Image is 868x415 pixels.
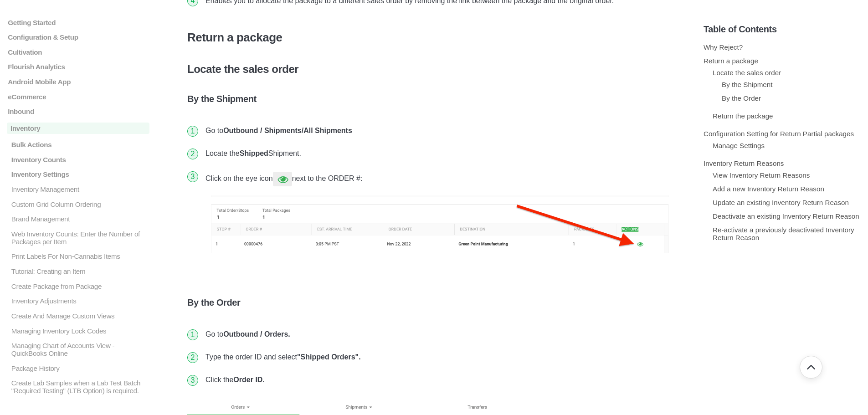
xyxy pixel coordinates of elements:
a: Managing Inventory Lock Codes [7,327,149,334]
strong: Shipped [240,149,268,157]
a: Why Reject? [704,43,743,51]
section: Table of Contents [704,9,861,401]
p: Inventory Settings [10,170,149,178]
h5: By the Shipment [187,94,681,104]
a: Getting Started [7,18,149,26]
a: Flourish Analytics [7,63,149,71]
li: Go to [202,119,681,142]
a: Locate the sales order [713,69,781,77]
a: Add a new Inventory Return Reason [713,185,824,193]
p: Create Lab Samples when a Lab Test Batch "Required Testing" (LTB Option) is required. [10,379,149,395]
a: Manage Settings [713,142,765,149]
h5: Table of Contents [704,24,861,35]
strong: "Shipped Orders". [297,353,361,361]
a: Web Inventory Counts: Enter the Number of Packages per Item [7,230,149,246]
a: Create Package from Package [7,282,149,290]
a: Inventory Return Reasons [704,159,784,167]
a: Cultivation [7,48,149,56]
a: Configuration & Setup [7,33,149,41]
a: Tutorial: Creating an Item [7,267,149,275]
p: Package History [10,364,149,372]
p: Inventory Management [10,185,149,193]
a: By the Order [722,94,761,102]
p: Print Labels For Non-Cannabis Items [10,252,149,260]
p: Managing Chart of Accounts View - QuickBooks Online [10,342,149,357]
p: Brand Management [10,215,149,223]
h3: Return a package [187,31,681,45]
a: Return a package [704,57,758,65]
a: Custom Grid Column Ordering [7,200,149,208]
li: Type the order ID and select [202,346,681,369]
li: Locate the Shipment. [202,142,681,165]
a: Deactivate an existing Inventory Return Reason [713,212,859,220]
a: Print Labels For Non-Cannabis Items [7,252,149,260]
a: By the Shipment [722,81,772,88]
a: Create Lab Samples when a Lab Test Batch "Required Testing" (LTB Option) is required. [7,379,149,395]
strong: Outbound / Orders. [223,330,290,338]
h4: Locate the sales order [187,63,681,76]
a: View Inventory Return Reasons [713,171,810,179]
li: Click the [202,369,681,391]
a: Inventory Counts [7,155,149,163]
button: Go back to top of document [800,356,822,379]
strong: Order ID. [233,376,264,384]
p: Custom Grid Column Ordering [10,200,149,208]
a: eCommerce [7,92,149,100]
li: Click on the eye icon next to the ORDER #: [202,165,681,279]
strong: Outbound / Shipments/All Shipments [223,127,352,134]
a: Bulk Actions [7,141,149,149]
h5: By the Order [187,297,681,308]
a: Inventory Management [7,185,149,193]
a: Return the package [713,112,773,120]
p: Inventory Adjustments [10,297,149,305]
a: Re-activate a previously deactivated Inventory Return Reason [713,226,854,241]
a: Android Mobile App [7,78,149,86]
p: Create Package from Package [10,282,149,290]
a: Inbound [7,108,149,115]
img: screenshot-2022-12-19-at-12-16-29-pm.png [205,195,677,263]
a: Inventory Settings [7,170,149,178]
a: Managing Chart of Accounts View - QuickBooks Online [7,342,149,357]
a: Configuration Setting for Return Partial packages [704,130,854,138]
a: Inventory Adjustments [7,297,149,305]
a: Inventory [7,123,149,134]
p: Web Inventory Counts: Enter the Number of Packages per Item [10,230,149,246]
p: Create And Manage Custom Views [10,312,149,320]
a: Create And Manage Custom Views [7,312,149,320]
a: Brand Management [7,215,149,223]
p: Inventory Counts [10,155,149,163]
p: Bulk Actions [10,141,149,149]
p: Tutorial: Creating an Item [10,267,149,275]
img: screenshot-2022-12-19-at-12-17-08-pm.png [273,172,292,186]
a: Package History [7,364,149,372]
p: Managing Inventory Lock Codes [10,327,149,334]
li: Go to [202,323,681,346]
a: Update an existing Inventory Return Reason [713,199,849,206]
